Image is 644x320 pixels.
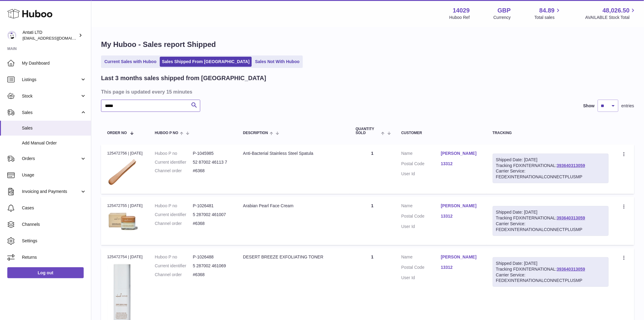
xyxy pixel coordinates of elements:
[493,257,609,287] div: Tracking FDXINTERNATIONAL:
[193,272,231,278] dd: #6368
[23,30,77,41] div: Antati LTD
[193,212,231,218] dd: 5 287002 461007
[22,60,86,66] span: My Dashboard
[22,77,80,83] span: Listings
[155,159,193,165] dt: Current identifier
[583,103,595,109] label: Show
[23,36,89,41] span: [EMAIL_ADDRESS][DOMAIN_NAME]
[534,15,562,20] span: Total sales
[243,203,344,209] div: Arabian Pearl Face Cream
[193,159,231,165] dd: 52 87002 46113 7
[401,254,441,261] dt: Name
[155,263,193,269] dt: Current identifier
[102,57,159,67] a: Current Sales with Huboo
[253,57,302,67] a: Sales Not With Huboo
[22,140,86,146] span: Add Manual Order
[401,171,441,177] dt: User Id
[493,131,609,135] div: Tracking
[193,203,231,209] dd: P-1026481
[160,57,252,67] a: Sales Shipped From [GEOGRAPHIC_DATA]
[450,15,470,20] div: Huboo Ref
[22,93,80,99] span: Stock
[7,267,84,278] a: Log out
[101,88,633,95] h3: This page is updated every 15 minutes
[193,168,231,174] dd: #6368
[155,131,178,135] span: Huboo P no
[7,31,16,40] img: internalAdmin-14029@internal.huboo.com
[401,213,441,221] dt: Postal Code
[356,127,380,135] span: Quantity Sold
[441,203,481,209] a: [PERSON_NAME]
[22,110,80,116] span: Sales
[585,6,637,20] a: 48,026.50 AVAILABLE Stock Total
[22,156,80,162] span: Orders
[101,40,634,49] h1: My Huboo - Sales report Shipped
[193,151,231,156] dd: P-1045985
[557,267,585,272] a: 393640313059
[539,6,555,15] span: 84.89
[193,221,231,226] dd: #6368
[155,168,193,174] dt: Channel order
[493,206,609,236] div: Tracking FDXINTERNATIONAL:
[107,131,127,135] span: Order No
[107,211,138,232] img: 1735332564.png
[101,74,266,82] h2: Last 3 months sales shipped from [GEOGRAPHIC_DATA]
[401,161,441,168] dt: Postal Code
[441,265,481,270] a: 13312
[401,275,441,281] dt: User Id
[496,221,605,233] div: Carrier Service: FEDEXINTERNATIONALCONNECTPLUSMP
[401,265,441,272] dt: Postal Code
[193,254,231,260] dd: P-1026488
[350,144,395,194] td: 1
[193,263,231,269] dd: 5 287002 461069
[534,6,562,20] a: 84.89 Total sales
[155,212,193,218] dt: Current identifier
[494,15,511,20] div: Currency
[22,189,80,194] span: Invoicing and Payments
[155,203,193,209] dt: Huboo P no
[496,157,605,163] div: Shipped Date: [DATE]
[107,158,138,186] img: 1748338271.png
[496,209,605,215] div: Shipped Date: [DATE]
[441,213,481,219] a: 13312
[441,254,481,260] a: [PERSON_NAME]
[22,205,86,211] span: Cases
[350,197,395,245] td: 1
[441,161,481,167] a: 13312
[496,168,605,180] div: Carrier Service: FEDEXINTERNATIONALCONNECTPLUSMP
[22,172,86,178] span: Usage
[107,203,143,208] div: 125472755 | [DATE]
[155,272,193,278] dt: Channel order
[107,151,143,156] div: 125472756 | [DATE]
[155,221,193,226] dt: Channel order
[401,151,441,158] dt: Name
[493,154,609,183] div: Tracking FDXINTERNATIONAL:
[107,254,143,260] div: 125472754 | [DATE]
[498,6,511,15] strong: GBP
[585,15,637,20] span: AVAILABLE Stock Total
[401,203,441,210] dt: Name
[453,6,470,15] strong: 14029
[243,131,268,135] span: Description
[441,151,481,156] a: [PERSON_NAME]
[603,6,630,15] span: 48,026.50
[557,215,585,220] a: 393640313059
[557,163,585,168] a: 393640313059
[401,131,481,135] div: Customer
[243,254,344,260] div: DESERT BREEZE EXFOLIATING TONER
[155,151,193,156] dt: Huboo P no
[22,238,86,244] span: Settings
[22,222,86,227] span: Channels
[243,151,344,156] div: Anti-Bacterial Stainless Steel Spatula
[155,254,193,260] dt: Huboo P no
[22,254,86,260] span: Returns
[496,272,605,284] div: Carrier Service: FEDEXINTERNATIONALCONNECTPLUSMP
[401,224,441,229] dt: User Id
[621,103,634,109] span: entries
[22,125,86,131] span: Sales
[496,261,605,266] div: Shipped Date: [DATE]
